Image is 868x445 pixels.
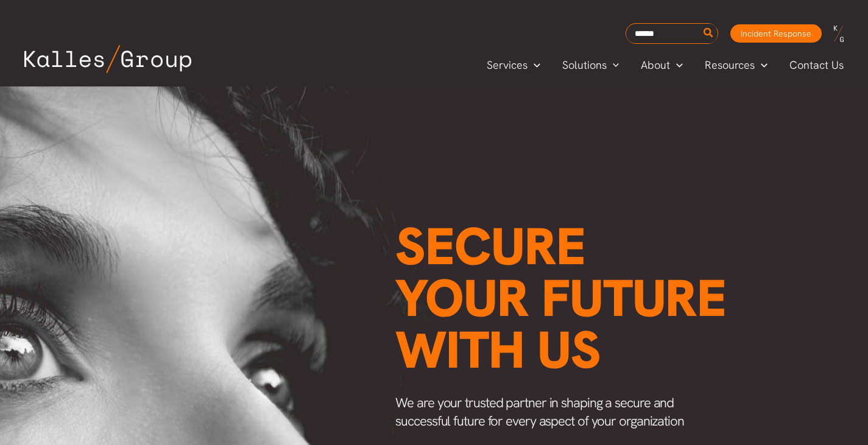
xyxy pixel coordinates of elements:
[24,45,191,73] img: Kalles Group
[755,56,767,74] span: Menu Toggle
[551,56,630,74] a: SolutionsMenu Toggle
[487,56,528,74] span: Services
[730,24,822,43] a: Incident Response
[778,56,856,74] a: Contact Us
[395,394,684,430] span: We are your trusted partner in shaping a secure and successful future for every aspect of your or...
[641,56,670,74] span: About
[476,56,551,74] a: ServicesMenu Toggle
[789,56,844,74] span: Contact Us
[528,56,540,74] span: Menu Toggle
[607,56,619,74] span: Menu Toggle
[705,56,755,74] span: Resources
[694,56,778,74] a: ResourcesMenu Toggle
[476,55,856,75] nav: Primary Site Navigation
[395,212,726,384] span: Secure your future with us
[670,56,683,74] span: Menu Toggle
[562,56,607,74] span: Solutions
[630,56,694,74] a: AboutMenu Toggle
[701,24,716,43] button: Search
